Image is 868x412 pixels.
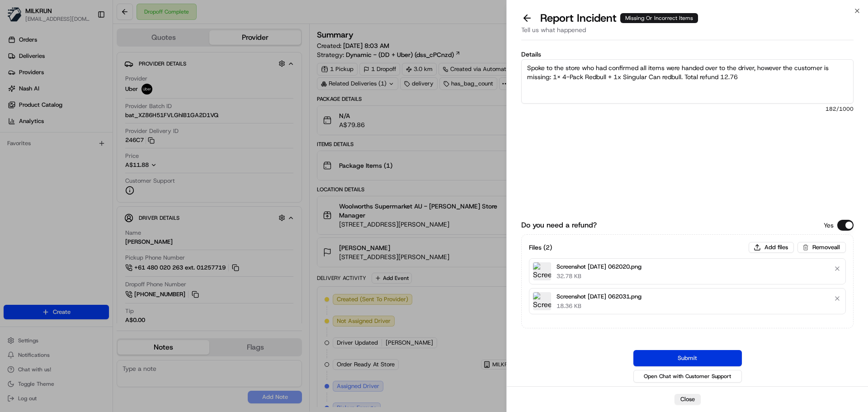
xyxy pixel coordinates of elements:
button: Close [675,394,701,405]
p: Report Incident [540,11,698,25]
h3: Files ( 2 ) [529,243,552,252]
p: Yes [824,221,834,230]
textarea: Spoke to the store who had confirmed all items were handed over to the driver, however the custom... [521,59,854,104]
span: 182 /1000 [521,105,854,113]
img: Screenshot 2025-08-22 062020.png [533,262,551,280]
button: Add files [749,242,794,253]
label: Details [521,51,854,57]
img: Screenshot 2025-08-22 062031.png [533,292,551,310]
p: Screenshot [DATE] 062020.png [557,262,642,271]
p: 18.36 KB [557,302,642,310]
p: 32.78 KB [557,272,642,280]
button: Remove file [831,262,844,275]
p: Screenshot [DATE] 062031.png [557,292,642,301]
div: Missing Or Incorrect Items [620,13,698,23]
button: Removeall [797,242,846,253]
button: Remove file [831,292,844,305]
button: Submit [633,350,742,366]
button: Open Chat with Customer Support [633,370,742,383]
label: Do you need a refund? [521,220,597,231]
div: Tell us what happened [521,25,854,40]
